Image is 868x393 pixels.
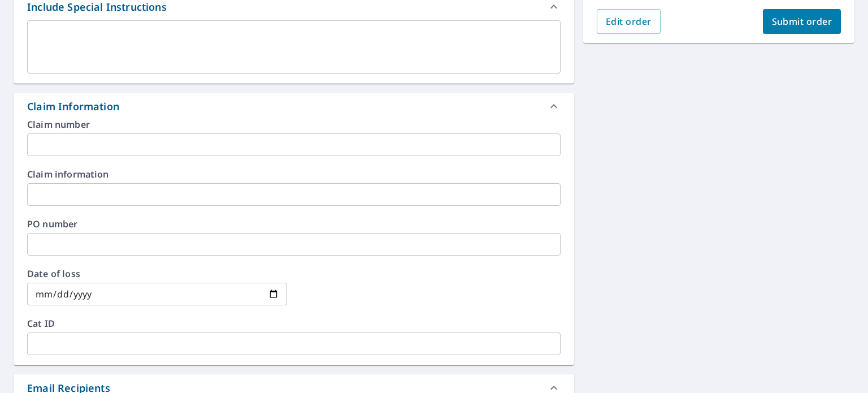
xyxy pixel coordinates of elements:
span: Edit order [606,15,652,28]
label: Date of loss [27,269,287,278]
label: PO number [27,219,561,228]
button: Submit order [763,9,841,34]
label: Claim number [27,120,561,129]
label: Cat ID [27,319,561,328]
span: Submit order [772,15,832,28]
label: Claim information [27,170,561,179]
button: Edit order [597,9,661,34]
div: Claim Information [14,93,574,120]
div: Claim Information [27,99,119,114]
